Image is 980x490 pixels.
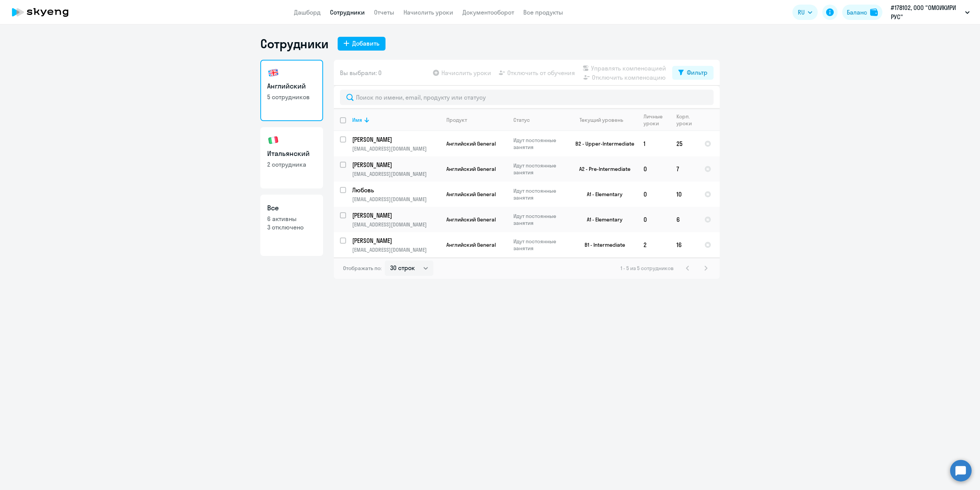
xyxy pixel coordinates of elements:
[891,3,962,21] p: #178102, ООО "ОМОИКИРИ РУС"
[792,5,818,20] button: RU
[352,186,439,194] p: Любовь
[637,232,670,257] td: 2
[637,207,670,232] td: 0
[842,5,882,20] button: Балансbalance
[352,246,440,253] p: [EMAIL_ADDRESS][DOMAIN_NAME]
[513,116,530,123] div: Статус
[637,156,670,182] td: 0
[798,8,805,17] span: RU
[670,131,698,156] td: 25
[294,8,321,16] a: Дашборд
[566,232,637,257] td: B1 - Intermediate
[566,156,637,182] td: A2 - Pre-Intermediate
[462,8,514,16] a: Документооборот
[330,8,365,16] a: Сотрудники
[446,116,507,123] div: Продукт
[566,207,637,232] td: A1 - Elementary
[670,232,698,257] td: 16
[446,166,496,172] span: Английский General
[340,90,714,105] input: Поиск по имени, email, продукту или статусу
[523,8,563,16] a: Все продукты
[446,216,496,223] span: Английский General
[847,8,867,17] div: Баланс
[670,156,698,182] td: 7
[352,211,439,220] p: [PERSON_NAME]
[446,116,467,123] div: Продукт
[260,195,323,256] a: Все6 активны3 отключено
[352,186,440,194] a: Любовь
[672,66,714,80] button: Фильтр
[260,127,323,188] a: Итальянский2 сотрудника
[352,135,439,144] p: [PERSON_NAME]
[343,265,382,272] span: Отображать по:
[513,137,566,151] p: Идут постоянные занятия
[513,238,566,252] p: Идут постоянные занятия
[580,116,623,123] div: Текущий уровень
[267,93,316,101] p: 5 сотрудников
[513,187,566,201] p: Идут постоянные занятия
[572,116,637,123] div: Текущий уровень
[260,60,323,121] a: Английский5 сотрудников
[338,37,385,51] button: Добавить
[870,8,878,16] img: balance
[687,68,707,77] div: Фильтр
[513,213,566,226] p: Идут постоянные занятия
[352,196,440,203] p: [EMAIL_ADDRESS][DOMAIN_NAME]
[267,81,316,91] h3: Английский
[267,215,316,223] p: 6 активны
[566,131,637,156] td: B2 - Upper-Intermediate
[352,145,440,152] p: [EMAIL_ADDRESS][DOMAIN_NAME]
[352,211,440,220] a: [PERSON_NAME]
[637,131,670,156] td: 1
[267,149,316,159] h3: Итальянский
[374,8,394,16] a: Отчеты
[352,236,439,245] p: [PERSON_NAME]
[267,223,316,231] p: 3 отключено
[676,113,693,127] div: Корп. уроки
[513,116,566,123] div: Статус
[260,36,328,51] h1: Сотрудники
[352,161,439,169] p: [PERSON_NAME]
[267,134,279,146] img: italian
[267,160,316,169] p: 2 сотрудника
[352,116,440,123] div: Имя
[644,113,670,127] div: Личные уроки
[644,113,665,127] div: Личные уроки
[352,116,362,123] div: Имя
[352,161,440,169] a: [PERSON_NAME]
[352,135,440,144] a: [PERSON_NAME]
[446,140,496,147] span: Английский General
[446,191,496,198] span: Английский General
[403,8,453,16] a: Начислить уроки
[566,182,637,207] td: A1 - Elementary
[621,265,674,272] span: 1 - 5 из 5 сотрудников
[267,203,316,213] h3: Все
[513,162,566,176] p: Идут постоянные занятия
[670,182,698,207] td: 10
[446,241,496,248] span: Английский General
[670,207,698,232] td: 6
[676,113,698,127] div: Корп. уроки
[352,236,440,245] a: [PERSON_NAME]
[352,170,440,177] p: [EMAIL_ADDRESS][DOMAIN_NAME]
[352,221,440,228] p: [EMAIL_ADDRESS][DOMAIN_NAME]
[352,39,379,48] div: Добавить
[637,182,670,207] td: 0
[887,3,973,21] button: #178102, ООО "ОМОИКИРИ РУС"
[340,68,382,77] span: Вы выбрали: 0
[267,67,279,79] img: english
